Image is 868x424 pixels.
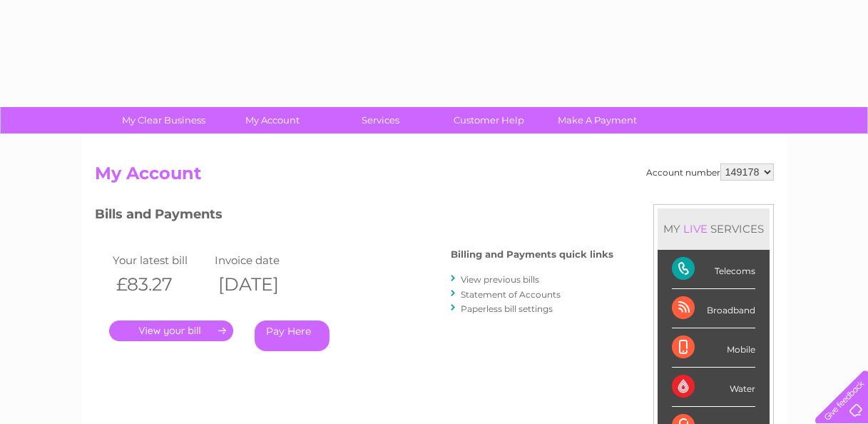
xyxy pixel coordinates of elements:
th: [DATE] [211,270,314,299]
a: View previous bills [461,274,539,285]
div: MY SERVICES [658,208,770,249]
a: Pay Here [255,320,330,351]
div: LIVE [680,222,710,236]
a: . [109,320,233,341]
td: Invoice date [211,251,314,270]
div: Mobile [672,328,755,368]
h3: Bills and Payments [95,204,613,229]
a: Customer Help [430,107,548,133]
a: Paperless bill settings [461,303,553,314]
a: My Clear Business [105,107,223,133]
th: £83.27 [109,270,212,299]
div: Broadband [672,289,755,328]
a: Make A Payment [538,107,656,133]
a: Statement of Accounts [461,289,561,300]
h2: My Account [95,163,774,191]
div: Telecoms [672,250,755,289]
a: Services [322,107,439,133]
div: Account number [646,163,774,181]
a: My Account [213,107,331,133]
td: Your latest bill [109,251,212,270]
div: Water [672,368,755,407]
h4: Billing and Payments quick links [451,249,613,260]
